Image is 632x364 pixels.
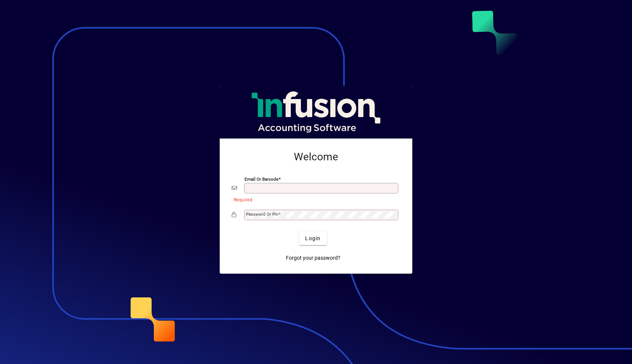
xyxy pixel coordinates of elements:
mat-error: Required [234,195,394,203]
a: Forgot your password? [283,251,343,265]
span: Forgot your password? [286,254,340,262]
h2: Welcome [232,151,400,163]
mat-label: Password or Pin [246,212,278,217]
button: Login [299,231,327,245]
mat-label: Email or Barcode [245,177,278,182]
span: Login [305,235,321,242]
